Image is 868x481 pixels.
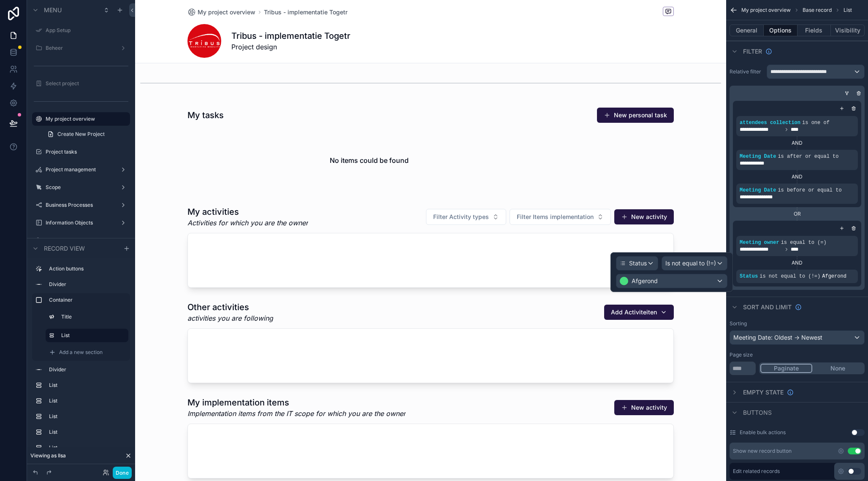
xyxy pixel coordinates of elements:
a: My project overview [187,8,255,16]
label: Beheer [46,45,117,51]
span: Meeting Date [740,187,776,193]
label: Test & acceptance [46,237,128,244]
a: Tribus - implementatie Togetr [264,8,347,16]
button: Meeting Date: Oldest -> Newest [730,330,865,345]
button: Afgerond [616,274,727,288]
label: List [49,429,127,435]
label: Container [49,297,127,303]
button: Is not equal to (!=) [662,256,727,270]
div: AND [736,140,858,146]
label: My project overview [46,116,125,122]
span: Project design [231,42,350,52]
span: Sort And Limit [743,303,792,311]
span: is after or equal to [778,154,838,159]
div: Show new record button [733,448,792,454]
div: Meeting Date: Oldest -> Newest [730,331,864,344]
label: Title [61,313,125,320]
label: Scope [46,184,117,191]
span: Add a new section [59,349,103,356]
div: OR [733,211,861,217]
span: Meeting Date [740,154,776,159]
label: Information Objects [46,219,117,226]
span: Record view [44,244,85,253]
span: My project overview [741,7,791,14]
label: List [49,413,127,420]
button: Status [616,256,658,270]
label: Divider [49,366,127,373]
span: is one of [802,120,830,126]
span: Buttons [743,408,772,417]
span: attendees collection [740,120,800,126]
span: Afgerond [822,273,846,279]
button: General [730,24,764,36]
span: is equal to (=) [781,240,827,246]
label: Enable bulk actions [740,429,786,436]
label: List [49,444,127,451]
span: Meeting owner [740,240,779,246]
span: Filter [743,47,762,56]
button: Options [764,24,797,36]
span: Empty state [743,388,784,397]
span: My project overview [198,8,255,16]
span: List [844,7,852,14]
a: Create New Project [42,127,130,141]
label: App Setup [46,27,128,34]
div: AND [736,259,858,266]
span: Status [740,273,758,279]
label: Action buttons [49,265,127,272]
button: Paginate [760,364,812,373]
span: Is not equal to (!=) [665,259,716,268]
label: Project tasks [46,149,128,155]
label: Select project [46,80,128,87]
span: Status [629,259,647,268]
label: Sorting [730,320,747,327]
div: AND [736,173,858,180]
label: List [61,332,122,339]
button: Visibility [831,24,865,36]
label: Divider [49,281,127,288]
label: Business Processes [46,202,117,208]
button: Done [113,467,132,479]
span: is not equal to (!=) [759,273,820,279]
span: Base record [803,7,832,14]
span: is before or equal to [778,187,841,193]
div: scrollable content [27,258,135,451]
span: Viewing as Ilsa [30,452,66,459]
label: Page size [730,351,753,358]
button: None [812,364,863,373]
label: Project management [46,166,117,173]
label: Relative filter [730,68,763,75]
span: Afgerond [632,277,658,285]
span: Create New Project [57,131,105,138]
h1: Tribus - implementatie Togetr [231,30,350,42]
label: List [49,397,127,404]
span: Menu [44,6,62,14]
button: Fields [797,24,831,36]
label: List [49,382,127,389]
